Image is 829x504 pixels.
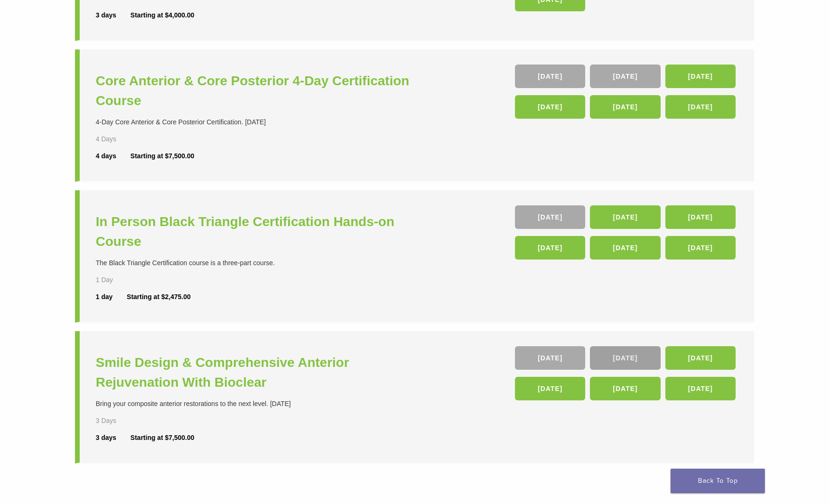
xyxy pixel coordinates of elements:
a: [DATE] [665,65,736,88]
a: [DATE] [515,236,585,260]
div: , , , , , [515,346,738,405]
div: Starting at $7,500.00 [131,151,194,161]
div: 4 Days [96,134,144,144]
a: [DATE] [590,377,660,400]
div: 1 Day [96,275,144,285]
a: [DATE] [590,236,660,260]
div: Starting at $7,500.00 [131,433,194,443]
div: 4-Day Core Anterior & Core Posterior Certification. [DATE] [96,117,417,127]
div: Starting at $4,000.00 [131,10,194,20]
a: [DATE] [590,95,660,119]
a: Core Anterior & Core Posterior 4-Day Certification Course [96,71,417,111]
a: [DATE] [515,377,585,400]
div: The Black Triangle Certification course is a three-part course. [96,258,417,268]
a: Smile Design & Comprehensive Anterior Rejuvenation With Bioclear [96,353,417,392]
a: [DATE] [515,65,585,88]
a: [DATE] [665,346,736,370]
a: [DATE] [665,377,736,400]
a: [DATE] [515,205,585,229]
a: Back To Top [671,469,765,493]
a: [DATE] [665,205,736,229]
div: Starting at $2,475.00 [127,292,191,302]
div: 4 days [96,151,131,161]
a: [DATE] [665,95,736,119]
div: 3 days [96,433,131,443]
a: [DATE] [590,65,660,88]
div: 1 day [96,292,127,302]
a: [DATE] [590,205,660,229]
div: 3 Days [96,416,144,426]
div: , , , , , [515,205,738,264]
a: [DATE] [665,236,736,260]
a: [DATE] [590,346,660,370]
div: 3 days [96,10,131,20]
div: Bring your composite anterior restorations to the next level. [DATE] [96,399,417,409]
a: In Person Black Triangle Certification Hands-on Course [96,212,417,252]
a: [DATE] [515,346,585,370]
a: [DATE] [515,95,585,119]
div: , , , , , [515,65,738,123]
